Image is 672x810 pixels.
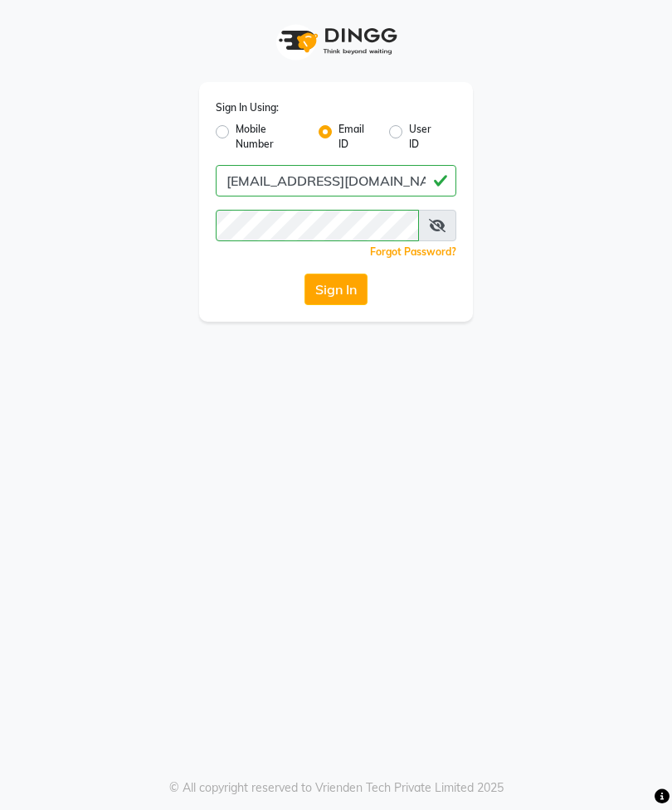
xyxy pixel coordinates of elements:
[236,122,305,152] label: Mobile Number
[370,245,456,258] a: Forgot Password?
[216,100,279,115] label: Sign In Using:
[409,122,443,152] label: User ID
[270,17,402,65] img: logo1.svg
[338,122,376,152] label: Email ID
[216,165,456,196] input: Username
[216,210,419,241] input: Username
[304,274,368,305] button: Sign In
